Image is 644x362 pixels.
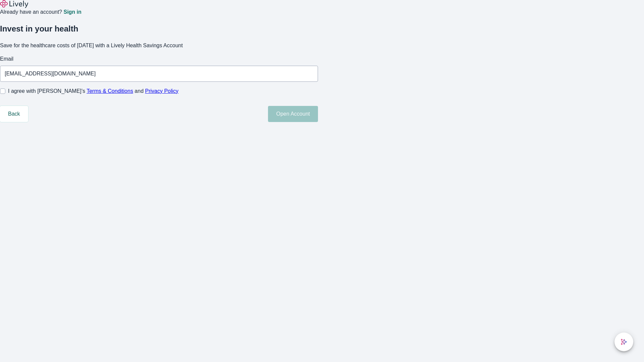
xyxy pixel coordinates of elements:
a: Terms & Conditions [87,88,133,94]
span: I agree with [PERSON_NAME]’s and [8,87,178,95]
a: Sign in [63,9,81,15]
svg: Lively AI Assistant [621,339,627,345]
button: chat [614,333,633,351]
a: Privacy Policy [145,88,179,94]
